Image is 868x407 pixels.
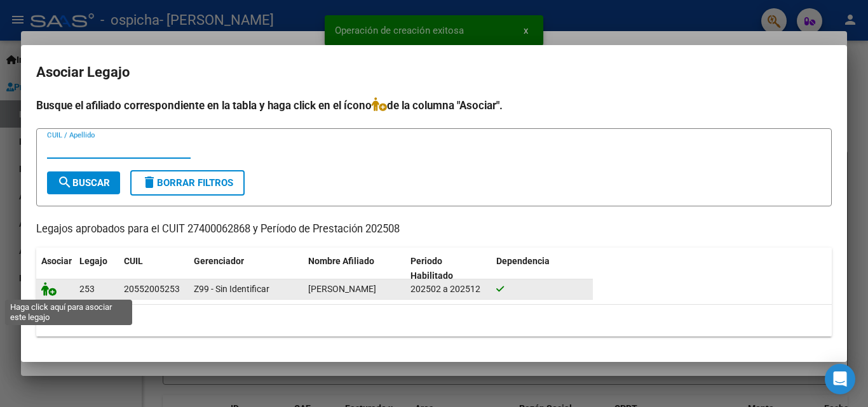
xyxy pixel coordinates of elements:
[36,305,832,337] div: 1 registros
[194,284,269,294] span: Z99 - Sin Identificar
[130,170,245,196] button: Borrar Filtros
[142,177,233,189] span: Borrar Filtros
[405,248,491,290] datatable-header-cell: Periodo Habilitado
[142,175,157,190] mat-icon: delete
[36,60,832,84] h2: Asociar Legajo
[491,248,593,290] datatable-header-cell: Dependencia
[189,248,303,290] datatable-header-cell: Gerenciador
[79,284,95,294] span: 253
[36,222,832,237] p: Legajos aprobados para el CUIT 27400062868 y Período de Prestación 202508
[41,256,72,266] span: Asociar
[57,175,72,190] mat-icon: search
[79,256,107,266] span: Legajo
[119,248,189,290] datatable-header-cell: CUIL
[825,364,855,394] div: Open Intercom Messenger
[124,256,143,266] span: CUIL
[410,256,453,281] span: Periodo Habilitado
[47,171,120,194] button: Buscar
[308,284,376,294] span: LEZCANO AARON FABRICIO
[308,256,374,266] span: Nombre Afiliado
[410,282,486,297] div: 202502 a 202512
[124,282,180,297] div: 20552005253
[74,248,119,290] datatable-header-cell: Legajo
[36,248,74,290] datatable-header-cell: Asociar
[36,97,832,114] h4: Busque el afiliado correspondiente en la tabla y haga click en el ícono de la columna "Asociar".
[57,177,110,189] span: Buscar
[303,248,405,290] datatable-header-cell: Nombre Afiliado
[194,256,244,266] span: Gerenciador
[496,256,550,266] span: Dependencia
